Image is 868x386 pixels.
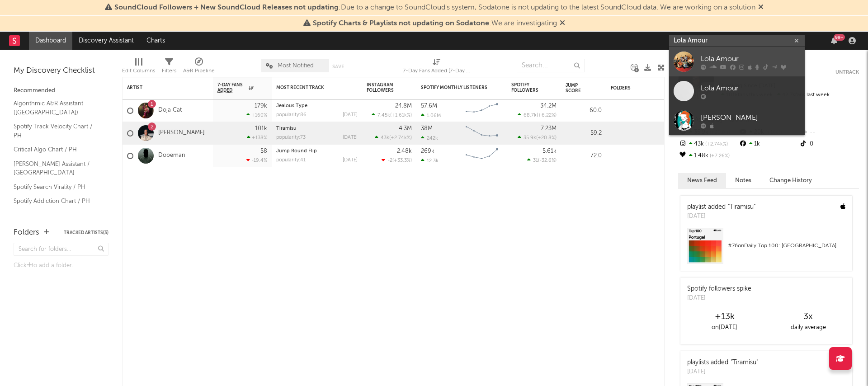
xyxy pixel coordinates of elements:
[831,37,837,44] button: 99+
[766,311,850,322] div: 3 x
[421,103,437,109] div: 57.6M
[14,182,99,192] a: Spotify Search Virality / PH
[728,204,755,210] a: "Tiramisu"
[162,54,176,80] div: Filters
[332,64,344,69] button: Save
[64,231,108,235] button: Tracked Artists(3)
[397,148,412,154] div: 2.48k
[421,113,441,118] div: 1.06M
[381,136,389,141] span: 43k
[14,122,99,140] a: Spotify Track Velocity Chart / PH
[678,138,738,150] div: 43k
[462,122,502,145] svg: Chart title
[276,149,358,154] div: Jump Round Flip
[687,212,755,221] div: [DATE]
[678,173,726,188] button: News Feed
[247,135,267,141] div: +138 %
[538,136,555,141] span: +20.8 %
[276,158,306,163] div: popularity: 41
[183,66,215,76] div: A&R Pipeline
[687,367,758,377] div: [DATE]
[680,228,852,271] a: #76onDaily Top 100: [GEOGRAPHIC_DATA]
[421,85,489,90] div: Spotify Monthly Listeners
[255,103,267,109] div: 179k
[14,211,99,229] a: TikTok Videos Assistant / [GEOGRAPHIC_DATA]
[122,54,155,80] div: Edit Columns
[669,76,805,106] a: Lola Amour
[276,149,317,154] a: Jump Round Flip
[728,240,845,251] div: # 76 on Daily Top 100: [GEOGRAPHIC_DATA]
[704,142,728,147] span: +2.74k %
[377,113,390,118] span: 7.45k
[687,294,751,303] div: [DATE]
[726,173,760,188] button: Notes
[114,4,755,11] span: : Due to a change to SoundCloud's system, Sodatone is not updating to the latest SoundCloud data....
[687,358,758,367] div: playlists added
[278,63,314,69] span: Most Notified
[462,145,502,167] svg: Chart title
[29,32,72,50] a: Dashboard
[255,126,267,132] div: 101k
[462,99,502,122] svg: Chart title
[158,107,182,114] a: Doja Cat
[731,359,758,366] a: "Tiramisu"
[760,173,821,188] button: Change History
[669,35,805,47] input: Search for artists
[246,112,267,118] div: +160 %
[766,322,850,333] div: daily average
[72,32,140,50] a: Discovery Assistant
[683,311,766,322] div: +13k
[421,158,439,164] div: 12.3k
[541,126,557,132] div: 7.23M
[524,136,536,141] span: 35.9k
[14,145,99,155] a: Critical Algo Chart / PH
[183,54,215,80] div: A&R Pipeline
[421,148,434,154] div: 269k
[343,158,358,163] div: [DATE]
[669,106,805,135] a: [PERSON_NAME]
[799,138,859,150] div: 0
[343,113,358,118] div: [DATE]
[158,152,185,160] a: Dopeman
[395,103,412,109] div: 24.8M
[122,66,155,76] div: Edit Columns
[540,103,557,109] div: 34.2M
[518,112,557,118] div: ( )
[566,105,602,116] div: 60.0
[708,154,730,159] span: +7.26 %
[834,34,845,41] div: 99 +
[539,158,555,163] span: -32.6 %
[701,112,800,123] div: [PERSON_NAME]
[375,135,412,141] div: ( )
[678,150,738,162] div: 1.48k
[14,243,108,256] input: Search for folders...
[738,138,798,150] div: 1k
[313,20,557,27] span: : We are investigating
[527,157,557,163] div: ( )
[517,59,585,72] input: Search...
[560,20,565,27] span: Dismiss
[276,113,307,118] div: popularity: 86
[276,104,358,108] div: Jealous Type
[14,85,108,96] div: Recommended
[421,126,433,132] div: 38M
[276,126,358,131] div: Tiramisu
[669,47,805,76] a: Lola Amour
[758,4,764,11] span: Dismiss
[158,129,205,137] a: [PERSON_NAME]
[701,83,800,94] div: Lola Amour
[511,82,543,93] div: Spotify Followers
[701,53,800,64] div: Lola Amour
[399,126,412,132] div: 4.3M
[394,158,410,163] span: +33.3 %
[799,127,859,138] div: --
[276,126,297,131] a: Tiramisu
[217,82,246,93] span: 7-Day Fans Added
[403,66,471,76] div: 7-Day Fans Added (7-Day Fans Added)
[14,196,99,206] a: Spotify Addiction Chart / PH
[14,159,99,178] a: [PERSON_NAME] Assistant / [GEOGRAPHIC_DATA]
[687,284,751,294] div: Spotify followers spike
[14,99,99,117] a: Algorithmic A&R Assistant ([GEOGRAPHIC_DATA])
[566,128,602,139] div: 59.2
[140,32,171,50] a: Charts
